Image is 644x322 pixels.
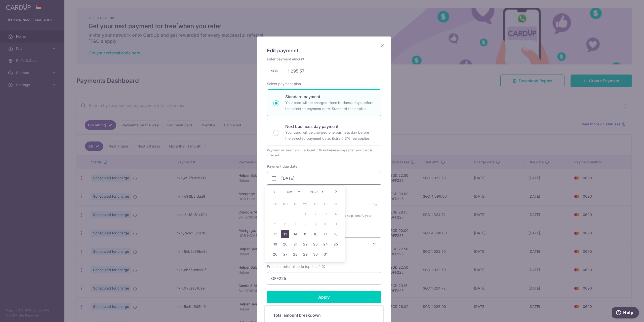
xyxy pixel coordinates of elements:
[332,230,340,238] a: 18
[332,240,340,248] a: 25
[267,47,381,55] h5: Edit payment
[301,200,309,208] span: Wednesday
[291,250,299,258] a: 28
[281,200,289,208] span: Monday
[291,200,299,208] span: Tuesday
[321,200,330,208] span: Friday
[271,240,279,248] a: 19
[332,200,340,208] span: Saturday
[333,189,339,195] a: Next
[311,200,319,208] span: Thursday
[267,164,297,169] label: Payment due date
[271,200,279,208] span: Sunday
[267,57,304,62] label: Enter payment amount
[285,129,375,141] p: Your card will be charged one business day before the selected payment date. Extra 0.3% fee applies.
[321,250,330,258] a: 31
[281,240,289,248] a: 20
[311,230,319,238] a: 16
[285,123,375,129] p: Next business day payment
[267,172,381,185] input: DD / MM / YYYY
[311,240,319,248] a: 23
[281,230,289,238] a: 13
[271,68,284,74] span: SGD
[281,250,289,258] a: 27
[301,250,309,258] a: 29
[285,94,375,100] p: Standard payment
[267,65,381,77] input: 0.00
[267,81,301,86] label: Select payment plan
[301,240,309,248] a: 22
[612,307,639,319] iframe: Opens a widget where you can find more information
[285,100,375,112] p: Your card will be charged three business days before the selected payment date. Standard fee appl...
[301,230,309,238] a: 15
[267,291,381,303] input: Apply
[311,250,319,258] a: 30
[291,230,299,238] a: 14
[321,230,330,238] a: 17
[321,240,330,248] a: 24
[379,43,385,49] button: Close
[267,264,320,269] span: Promo or referral code (optional)
[273,312,375,318] h5: Total amount breakdown
[291,240,299,248] a: 21
[267,148,381,158] div: Payment will reach your recipient in three business days after your card is charged.
[271,250,279,258] a: 26
[369,202,377,207] div: 10/35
